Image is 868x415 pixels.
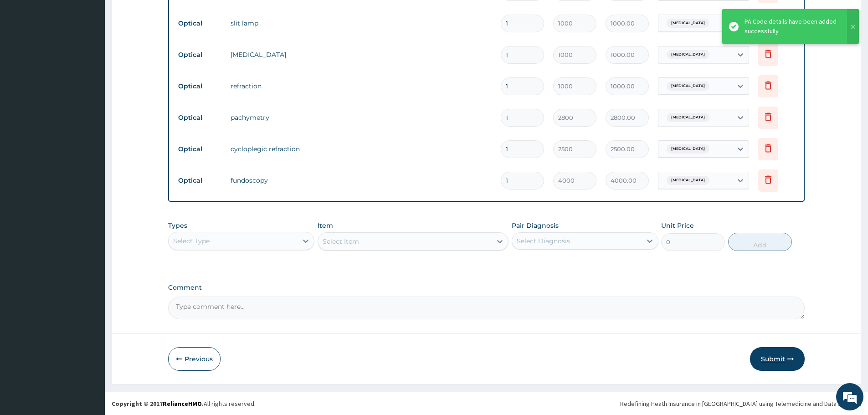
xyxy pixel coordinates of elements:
[174,141,226,158] td: Optical
[163,400,202,408] a: RelianceHMO
[105,392,868,415] footer: All rights reserved.
[512,221,559,230] label: Pair Diagnosis
[168,347,221,371] button: Previous
[112,400,204,408] strong: Copyright © 2017 .
[667,50,709,59] span: [MEDICAL_DATA]
[750,347,805,371] button: Submit
[517,236,570,246] div: Select Diagnosis
[149,5,171,26] div: Minimize live chat window
[17,46,37,68] img: d_794563401_company_1708531726252_794563401
[173,236,210,246] div: Select Type
[47,51,153,63] div: Chat with us now
[226,171,496,190] td: fundoscopy
[667,113,709,122] span: [MEDICAL_DATA]
[5,249,174,281] textarea: Type your message and hit 'Enter'
[226,108,496,127] td: pachymetry
[667,82,709,91] span: [MEDICAL_DATA]
[168,222,187,230] label: Types
[174,46,226,63] td: Optical
[174,78,226,95] td: Optical
[174,15,226,32] td: Optical
[226,140,496,158] td: cycloplegic refraction
[667,19,709,28] span: [MEDICAL_DATA]
[667,176,709,185] span: [MEDICAL_DATA]
[226,14,496,32] td: slit lamp
[53,115,126,207] span: We're online!
[745,17,838,36] div: PA Code details have been added successfully
[620,399,861,408] div: Redefining Heath Insurance in [GEOGRAPHIC_DATA] using Telemedicine and Data Science!
[226,46,496,64] td: [MEDICAL_DATA]
[661,221,694,230] label: Unit Price
[168,284,805,292] label: Comment
[226,77,496,95] td: refraction
[728,233,792,251] button: Add
[174,172,226,189] td: Optical
[318,221,333,230] label: Item
[174,109,226,126] td: Optical
[667,144,709,154] span: [MEDICAL_DATA]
